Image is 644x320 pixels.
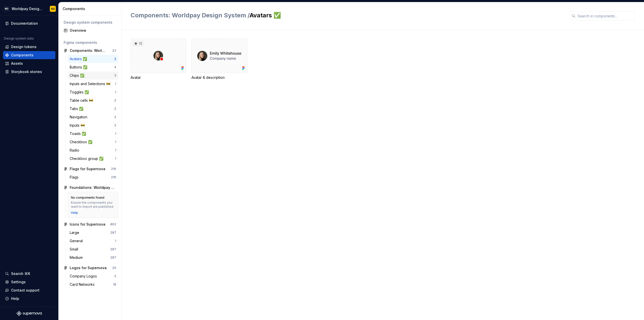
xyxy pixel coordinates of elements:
a: Tabs ✅2 [68,105,118,113]
div: Card Networks [70,282,97,287]
a: Company Logos2 [68,272,118,280]
a: Storybook stories [3,68,55,76]
div: Flags for Supernova [70,166,105,171]
div: Checkbox group ✅ [70,156,105,161]
div: 1 [115,157,116,161]
div: Storybook stories [11,69,42,74]
a: Checkbox group ✅1 [68,155,118,163]
div: 1 [115,140,116,144]
a: Toasts ✅1 [68,130,118,138]
div: 287 [110,247,116,251]
div: Chips ✅ [70,73,86,78]
div: 2 [114,274,116,278]
div: Checkbox ✅ [70,139,94,145]
div: 3 [114,74,116,78]
div: 287 [110,256,116,260]
a: Foundations: Worldpay Design System [62,184,118,192]
div: 216 [111,167,116,171]
a: Radio1 [68,146,118,154]
div: Avatars ✅ [70,56,89,61]
a: Toggles ✅1 [68,88,118,96]
div: Figma components [64,40,116,45]
a: Medium287 [68,254,118,262]
div: 862 [110,222,116,226]
div: Design system components [64,20,116,25]
a: Card Networks18 [68,280,118,289]
div: 2 [114,98,116,102]
h2: Avatars ✅ [131,11,563,19]
a: Table cells 🚧2 [68,96,118,104]
a: Icons for Supernova862 [62,220,118,228]
div: NS [51,7,55,11]
div: 216 [111,175,116,179]
div: Worldpay Design System [12,6,44,11]
div: Search ⌘K [11,271,30,276]
a: Buttons ✅4 [68,63,118,71]
a: Help [71,211,78,215]
div: Inputs 🚧 [70,123,87,128]
a: Inputs 🚧2 [68,121,118,129]
input: Search in components... [576,11,635,20]
div: Design tokens [11,44,36,49]
a: Components [3,51,55,59]
a: Assets [3,59,55,67]
div: Foundations: Worldpay Design System [70,185,116,190]
svg: Supernova Logo [17,311,42,316]
div: Logos for Supernova [70,265,107,270]
div: Company Logos [70,274,99,279]
div: 1 [115,132,116,136]
a: Inputs and Selections 🚧1 [68,80,118,88]
a: Logos for Supernova20 [62,264,118,272]
div: 2 [114,57,116,61]
div: Design system data [4,37,34,41]
div: Avatar [131,75,186,80]
div: Help [11,296,19,301]
button: Search ⌘K [3,270,55,278]
div: Small [70,247,80,252]
a: Overview [62,26,118,34]
div: 2 [114,107,116,111]
div: WD [4,6,10,12]
a: Components: Worldpay Design System23 [62,47,118,55]
div: 18 [113,282,116,287]
button: Contact support [3,286,55,294]
div: 2 [114,115,116,119]
div: Icons for Supernova [70,222,105,227]
div: 20 [112,266,116,270]
div: Settings [11,279,26,285]
div: Radio [70,148,81,153]
a: Design tokens [3,43,55,51]
div: 23 [112,49,116,53]
div: Toggles ✅ [70,90,91,95]
a: Avatars ✅2 [68,55,118,63]
div: Components: Worldpay Design System [70,48,107,53]
a: Chips ✅3 [68,72,118,80]
a: Checkbox ✅1 [68,138,118,146]
a: Settings [3,278,55,286]
div: 1 [115,90,116,94]
div: Components [63,6,119,11]
div: Avatar & description [191,39,247,80]
div: Avatar & description [191,75,247,80]
a: Flags for Supernova216 [62,165,118,173]
a: Large287 [68,229,118,237]
button: Help [3,295,55,303]
div: 12 [133,41,143,46]
div: Tabs ✅ [70,106,85,111]
div: Large [70,230,81,235]
div: No components found [71,196,104,200]
div: 1 [115,148,116,152]
div: Assets [11,61,23,66]
a: Documentation [3,19,55,27]
div: Inputs and Selections 🚧 [70,81,112,86]
div: Overview [70,28,116,33]
div: 287 [110,231,116,235]
div: Components [11,53,33,58]
div: Buttons ✅ [70,65,89,70]
a: Navigation2 [68,113,118,121]
div: 4 [114,65,116,69]
div: Toasts ✅ [70,131,88,136]
div: Navigation [70,115,89,120]
span: Components: Worldpay Design System / [131,12,250,19]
